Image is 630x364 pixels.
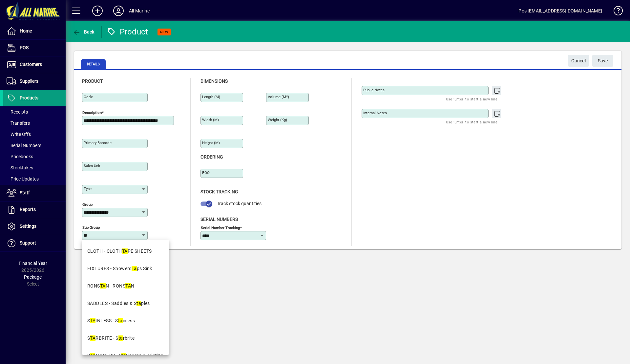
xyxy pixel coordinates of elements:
[82,312,169,330] mat-option: STAINLESS - Stainless
[609,1,622,23] a: Knowledge Base
[87,335,135,342] div: S RBRITE - S rbrite
[268,118,287,122] mat-label: Weight (Kg)
[3,140,66,151] a: Serial Numbers
[571,55,586,66] span: Cancel
[84,163,100,168] mat-label: Sales unit
[87,5,108,17] button: Add
[122,248,128,254] em: TA
[7,120,30,126] span: Transfers
[20,240,36,246] span: Support
[3,185,66,201] a: Staff
[132,266,137,271] em: Ta
[200,217,238,222] span: Serial Numbers
[82,225,100,230] mat-label: Sub group
[3,235,66,251] a: Support
[87,248,152,255] div: CLOTH - CLOTH PE SHEETS
[82,78,103,84] span: Product
[3,106,66,118] a: Receipts
[363,111,387,115] mat-label: Internal Notes
[568,55,589,67] button: Cancel
[3,23,66,39] a: Home
[87,265,152,272] div: FIXTURES - Showers ps Sink
[160,30,168,34] span: NEW
[20,224,36,229] span: Settings
[3,73,66,90] a: Suppliers
[71,26,96,38] button: Back
[82,243,169,260] mat-option: CLOTH - CLOTH TAPE SHEETS
[20,45,29,50] span: POS
[100,283,106,289] em: TA
[20,62,42,67] span: Customers
[73,29,94,34] span: Back
[20,207,36,212] span: Reports
[20,190,30,195] span: Staff
[108,5,129,17] button: Profile
[24,274,42,280] span: Package
[7,132,31,137] span: Write Offs
[7,109,28,115] span: Receipts
[118,335,123,341] em: ta
[20,28,32,33] span: Home
[3,129,66,140] a: Write Offs
[268,95,289,99] mat-label: Volume (m )
[82,202,93,207] mat-label: Group
[19,261,47,266] span: Financial Year
[518,6,602,16] div: Pos [EMAIL_ADDRESS][DOMAIN_NAME]
[201,225,240,230] mat-label: Serial Number tracking
[20,95,38,100] span: Products
[84,186,92,191] mat-label: Type
[202,140,220,145] mat-label: Height (m)
[84,95,93,99] mat-label: Code
[3,202,66,218] a: Reports
[7,165,33,170] span: Stocktakes
[446,118,497,126] mat-hint: Use 'Enter' to start a new line
[90,335,95,341] em: TA
[129,6,150,16] div: All Marine
[286,94,288,97] sup: 3
[598,55,608,66] span: ave
[82,330,169,347] mat-option: STARBRITE - Starbrite
[202,170,210,175] mat-label: EOQ
[598,58,600,63] span: S
[363,88,385,92] mat-label: Public Notes
[200,189,238,194] span: Stock Tracking
[118,318,123,323] em: ta
[3,173,66,184] a: Price Updates
[3,40,66,56] a: POS
[82,295,169,312] mat-option: SADDLES - Saddles & Staples
[202,95,220,99] mat-label: Length (m)
[7,154,33,159] span: Pricebooks
[20,78,38,84] span: Suppliers
[107,27,148,37] div: Product
[200,154,223,160] span: Ordering
[90,318,95,323] em: TA
[7,143,41,148] span: Serial Numbers
[87,283,134,289] div: RONS N - RONS N
[592,55,613,67] button: Save
[446,95,497,103] mat-hint: Use 'Enter' to start a new line
[66,26,102,38] app-page-header-button: Back
[84,140,112,145] mat-label: Primary barcode
[7,176,39,182] span: Price Updates
[3,162,66,173] a: Stocktakes
[81,59,106,69] span: Details
[136,301,141,306] em: ta
[90,353,95,358] em: TA
[3,56,66,73] a: Customers
[3,151,66,162] a: Pricebooks
[82,260,169,277] mat-option: FIXTURES - Showers Taps Sink
[200,78,228,84] span: Dimensions
[217,201,262,206] span: Track stock quantities
[82,110,102,115] mat-label: Description
[82,277,169,295] mat-option: RONSTAN - RONSTAN
[125,283,131,289] em: TA
[3,118,66,129] a: Transfers
[202,118,219,122] mat-label: Width (m)
[3,218,66,235] a: Settings
[87,352,164,359] div: S TIONERY - S tionery & Printing
[87,317,135,324] div: S INLESS - S inless
[121,353,126,358] em: ta
[87,300,150,307] div: SADDLES - Saddles & S ples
